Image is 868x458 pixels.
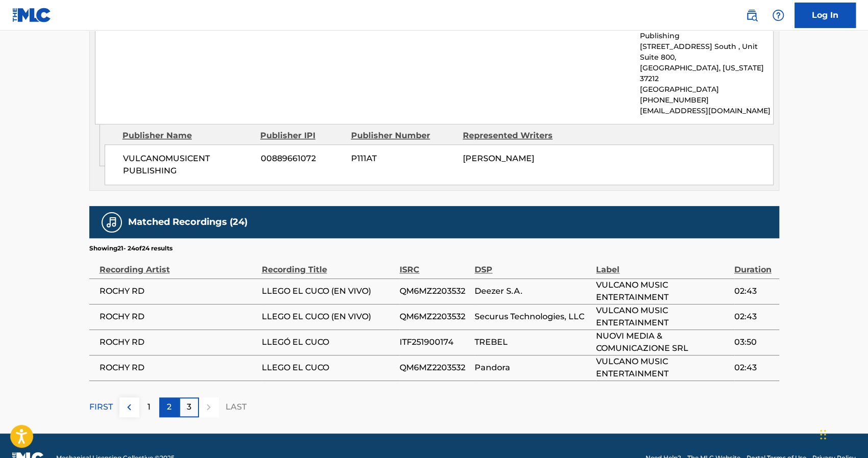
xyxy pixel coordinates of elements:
[261,152,343,165] span: 00889661072
[596,253,729,276] div: Label
[475,253,591,276] div: DSP
[100,253,257,276] div: Recording Artist
[262,285,394,297] span: LLEGO EL CUCO (EN VIVO)
[262,362,394,374] span: LLEGO EL CUCO
[89,244,172,253] p: Showing 21 - 24 of 24 results
[122,130,253,142] div: Publisher Name
[123,401,135,413] img: left
[100,362,257,374] span: ROCHY RD
[463,154,534,163] span: [PERSON_NAME]
[741,5,762,26] a: Public Search
[128,216,247,228] h5: Matched Recordings (24)
[639,41,773,63] p: [STREET_ADDRESS] South , Unit Suite 800,
[596,304,729,329] span: VULCANO MUSIC ENTERTAINMENT
[639,95,773,106] p: [PHONE_NUMBER]
[596,330,729,354] span: NUOVI MEDIA & COMUNICAZIONE SRL
[400,253,469,276] div: ISRC
[262,336,394,348] span: LLEGÓ EL CUCO
[820,419,826,450] div: Arrastrar
[351,152,455,165] span: P111AT
[596,355,729,380] span: VULCANO MUSIC ENTERTAINMENT
[734,253,774,276] div: Duration
[262,253,394,276] div: Recording Title
[187,401,191,413] p: 3
[772,9,784,21] img: help
[746,9,758,21] img: search
[12,8,52,22] img: MLC Logo
[100,336,257,348] span: ROCHY RD
[463,130,567,142] div: Represented Writers
[147,401,151,413] p: 1
[106,216,118,228] img: Matched Recordings
[639,63,773,84] p: [GEOGRAPHIC_DATA], [US_STATE] 37212
[817,409,868,458] iframe: Chat Widget
[734,285,774,297] span: 02:43
[639,106,773,116] p: [EMAIL_ADDRESS][DOMAIN_NAME]
[475,362,591,374] span: Pandora
[795,3,856,28] a: Log In
[400,336,469,348] span: ITF251900174
[400,285,469,297] span: QM6MZ2203532
[400,311,469,323] span: QM6MZ2203532
[734,336,774,348] span: 03:50
[89,401,113,413] p: FIRST
[123,152,253,177] span: VULCANOMUSICENT PUBLISHING
[260,130,343,142] div: Publisher IPI
[734,311,774,323] span: 02:43
[262,311,394,323] span: LLEGO EL CUCO (EN VIVO)
[768,5,788,26] div: Help
[167,401,171,413] p: 2
[734,362,774,374] span: 02:43
[639,84,773,95] p: [GEOGRAPHIC_DATA]
[226,401,246,413] p: LAST
[639,20,773,41] p: MLC Inquiries at Sony Music Publishing
[400,362,469,374] span: QM6MZ2203532
[475,285,591,297] span: Deezer S.A.
[475,336,591,348] span: TREBEL
[351,130,455,142] div: Publisher Number
[100,311,257,323] span: ROCHY RD
[100,285,257,297] span: ROCHY RD
[596,279,729,303] span: VULCANO MUSIC ENTERTAINMENT
[817,409,868,458] div: Widget de chat
[475,311,591,323] span: Securus Technologies, LLC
